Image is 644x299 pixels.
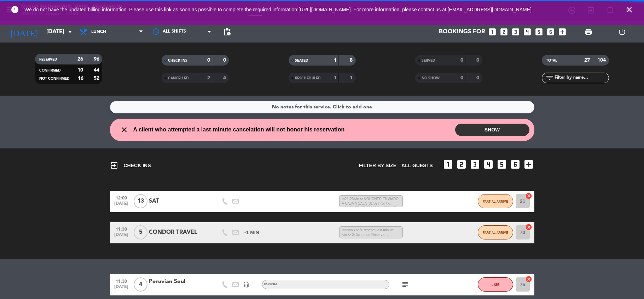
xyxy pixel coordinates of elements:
div: SAT [149,197,209,206]
span: [DATE] [112,201,130,209]
strong: 0 [476,58,481,63]
i: looks_one [442,159,454,170]
strong: 4 [223,75,227,80]
strong: 0 [460,58,463,63]
i: subject [401,280,410,289]
i: looks_3 [469,159,481,170]
i: cancel [525,224,532,231]
span: TOTAL [546,59,557,62]
span: marmol<br /> reserva last minute <br /> Solicitud de Reserva: [PERSON_NAME] X4 Booking Reference:... [339,226,403,238]
i: looks_two [456,159,467,170]
strong: 27 [584,58,590,63]
i: close [120,125,128,134]
button: PARTIAL ARRIVE [478,225,513,239]
i: looks_3 [511,27,520,36]
i: add_box [558,27,567,36]
div: Peruvian Soul [149,277,209,286]
input: Filter by name... [554,74,609,82]
span: SERVED [422,59,435,62]
span: RESCHEDULED [295,77,321,80]
div: LOG OUT [605,21,639,43]
i: exit_to_app [110,161,118,170]
i: looks_4 [483,159,494,170]
strong: 0 [207,58,210,63]
button: LATE [478,277,513,292]
span: Lunch [91,29,106,34]
span: 12:00 [112,193,130,202]
strong: 0 [223,58,227,63]
span: All guests [401,162,433,170]
strong: 1 [334,58,337,63]
i: looks_6 [510,159,521,170]
strong: 8 [350,58,354,63]
span: CONFIRMED [39,69,61,72]
span: CHECK INS [110,161,151,170]
span: NOT CONFIRMED [39,77,70,80]
i: looks_6 [546,27,555,36]
i: looks_5 [496,159,507,170]
i: power_settings_new [618,28,626,36]
i: looks_one [488,27,497,36]
span: 5 [134,225,147,239]
span: LATE [492,283,499,287]
span: CHECK INS [168,59,187,62]
span: We do not have the updated billing information. Please use this link as soon as possible to compl... [24,7,532,12]
span: PARTIAL ARRIVE [483,231,508,235]
span: CANCELLED [168,77,189,80]
i: cancel [525,276,532,283]
strong: 104 [597,58,607,63]
span: NO SHOW [422,77,440,80]
span: PARTIAL ARRIVE [483,199,508,203]
strong: 52 [94,76,101,81]
span: Especial [264,283,277,286]
i: looks_two [499,27,509,36]
span: 13 [134,194,147,208]
span: [DATE] [112,232,130,241]
span: print [584,28,593,36]
div: CONDOR TRAVEL [149,228,209,237]
strong: 1 [350,75,354,80]
span: m21-23<br /> VOUCHER ENVIADO A CAJA A CAJA (31/07) <br /> VOUCHER RR 17640/5 - NPBA#5 -02H25A - C... [339,195,403,207]
span: [DATE] [112,284,130,293]
span: 4 [134,277,147,292]
span: -1 MIN [244,229,259,237]
i: looks_5 [534,27,544,36]
i: cancel [525,192,532,199]
span: RESERVED [39,58,57,61]
i: looks_4 [523,27,532,36]
button: PARTIAL ARRIVE [478,194,513,208]
span: SEATED [295,59,308,62]
span: pending_actions [223,28,231,36]
strong: 44 [94,68,101,73]
i: add_box [523,159,534,170]
strong: 1 [334,75,337,80]
span: A client who attempted a last-minute cancelation will not honor his reservation [133,125,345,134]
strong: 0 [460,75,463,80]
strong: 2 [207,75,210,80]
button: SHOW [455,124,529,136]
strong: 16 [78,76,83,81]
i: arrow_drop_down [66,28,74,36]
i: [DATE] [5,24,43,40]
span: 11:30 [112,277,130,285]
strong: 10 [77,68,83,73]
i: error [11,5,19,14]
i: close [625,5,633,14]
a: . For more information, please contact us at [EMAIL_ADDRESS][DOMAIN_NAME] [351,7,532,12]
span: Filter by size [359,162,396,170]
span: Bookings for [439,29,485,35]
a: [URL][DOMAIN_NAME] [298,7,351,12]
div: No notes for this service. Click to add one [272,103,372,111]
strong: 0 [476,75,481,80]
strong: 96 [94,57,101,62]
strong: 26 [77,57,83,62]
i: headset_mic [243,281,249,288]
i: filter_list [545,74,554,82]
span: 11:30 [112,225,130,233]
